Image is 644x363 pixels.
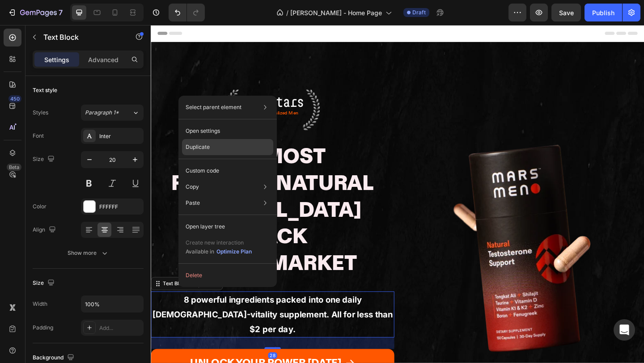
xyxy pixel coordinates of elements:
[169,4,205,21] div: Undo/Redo
[59,7,63,18] p: 7
[33,132,44,140] div: Font
[551,4,581,21] button: Save
[286,8,288,17] span: /
[99,132,141,140] div: Inter
[99,203,141,211] div: FFFFFF
[186,248,214,255] span: Available in
[151,25,644,363] iframe: Design area
[412,8,426,17] span: Draft
[43,32,119,42] p: Text Block
[33,86,57,94] div: Text style
[186,167,219,175] p: Custom code
[186,103,241,111] p: Select parent element
[44,55,69,64] p: Settings
[321,130,488,358] img: marsmen_t_support_1.webp
[585,4,622,21] button: Publish
[186,199,200,207] p: Paste
[33,224,58,236] div: Align
[68,249,109,257] div: Show more
[99,324,141,332] div: Add...
[614,319,635,341] div: Open Intercom Messenger
[4,4,67,21] button: 7
[216,247,252,256] button: Optimize Plan
[33,245,144,261] button: Show more
[8,95,21,102] div: 450
[33,300,47,308] div: Width
[85,109,119,117] span: Paragraph 1*
[33,203,47,211] div: Color
[592,8,614,17] div: Publish
[127,356,137,363] div: 28
[81,105,144,121] button: Paragraph 1*
[186,143,210,151] p: Duplicate
[33,109,48,117] div: Styles
[186,223,225,231] p: Open layer tree
[33,153,56,165] div: Size
[216,248,252,256] div: Optimize Plan
[186,183,199,191] p: Copy
[186,127,220,135] p: Open settings
[33,324,53,332] div: Padding
[81,296,143,312] input: Auto
[88,55,119,64] p: Advanced
[7,164,21,171] div: Beta
[182,267,273,283] button: Delete
[290,8,382,17] span: [PERSON_NAME] - Home Page
[186,238,252,247] p: Create new interaction
[33,277,56,289] div: Size
[559,9,574,17] span: Save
